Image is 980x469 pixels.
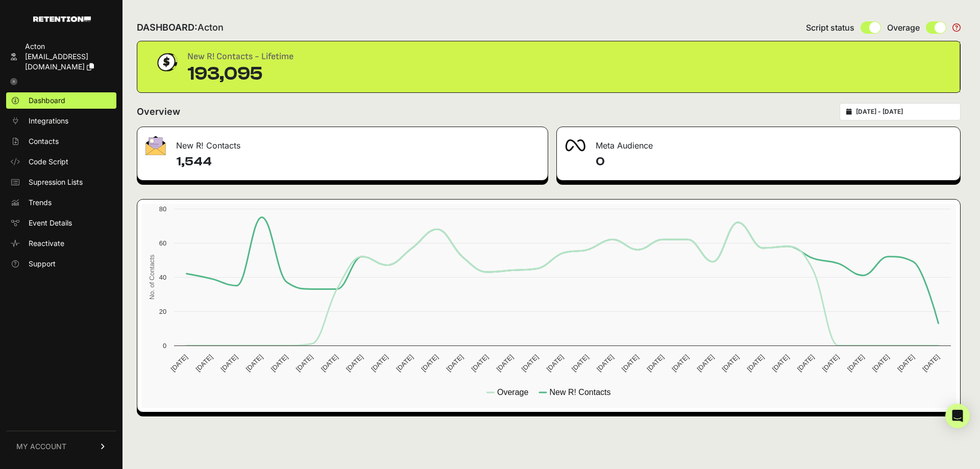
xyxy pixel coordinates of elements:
[159,205,166,213] text: 80
[921,353,941,373] text: [DATE]
[6,113,116,129] a: Integrations
[549,388,610,397] text: New R! Contacts
[565,139,585,152] img: fa-meta-2f981b61bb99beabf952f7030308934f19ce035c18b003e963880cc3fabeebb7.png
[620,353,640,373] text: [DATE]
[695,353,715,373] text: [DATE]
[721,353,741,373] text: [DATE]
[176,154,540,170] h4: 1,544
[187,50,293,64] div: New R! Contacts - Lifetime
[198,22,224,33] span: Acton
[6,92,116,109] a: Dashboard
[244,353,264,373] text: [DATE]
[887,21,920,34] span: Overage
[497,388,528,397] text: Overage
[137,20,224,35] h2: DASHBOARD:
[645,353,665,373] text: [DATE]
[29,157,68,167] span: Code Script
[159,308,166,315] text: 20
[29,116,68,126] span: Integrations
[596,154,952,170] h4: 0
[29,238,64,249] span: Reactivate
[33,16,91,22] img: Retention.com
[557,127,960,158] div: Meta Audience
[896,353,916,373] text: [DATE]
[219,353,239,373] text: [DATE]
[871,353,891,373] text: [DATE]
[187,64,293,84] div: 193,095
[29,259,56,269] span: Support
[345,353,364,373] text: [DATE]
[595,353,615,373] text: [DATE]
[420,353,439,373] text: [DATE]
[846,353,866,373] text: [DATE]
[25,52,88,71] span: [EMAIL_ADDRESS][DOMAIN_NAME]
[137,105,180,119] h2: Overview
[806,21,854,34] span: Script status
[320,353,339,373] text: [DATE]
[25,41,112,52] div: Acton
[29,136,59,146] span: Contacts
[6,133,116,150] a: Contacts
[194,353,214,373] text: [DATE]
[395,353,414,373] text: [DATE]
[6,215,116,231] a: Event Details
[269,353,289,373] text: [DATE]
[771,353,791,373] text: [DATE]
[6,154,116,170] a: Code Script
[6,194,116,211] a: Trends
[670,353,690,373] text: [DATE]
[145,136,166,155] img: fa-envelope-19ae18322b30453b285274b1b8af3d052b27d846a4fbe8435d1a52b978f639a2.png
[159,274,166,281] text: 40
[6,431,116,462] a: MY ACCOUNT
[945,404,970,428] div: Open Intercom Messenger
[370,353,389,373] text: [DATE]
[545,353,565,373] text: [DATE]
[470,353,490,373] text: [DATE]
[159,239,166,247] text: 60
[29,198,52,208] span: Trends
[295,353,314,373] text: [DATE]
[148,255,156,300] text: No. of Contacts
[29,95,65,106] span: Dashboard
[821,353,841,373] text: [DATE]
[169,353,189,373] text: [DATE]
[796,353,816,373] text: [DATE]
[746,353,766,373] text: [DATE]
[6,235,116,252] a: Reactivate
[6,174,116,190] a: Supression Lists
[570,353,590,373] text: [DATE]
[154,50,179,75] img: dollar-coin-05c43ed7efb7bc0c12610022525b4bbbb207c7efeef5aecc26f025e68dcafac9.png
[520,353,540,373] text: [DATE]
[163,342,166,350] text: 0
[6,38,116,75] a: Acton [EMAIL_ADDRESS][DOMAIN_NAME]
[29,218,72,228] span: Event Details
[495,353,515,373] text: [DATE]
[16,441,66,452] span: MY ACCOUNT
[445,353,464,373] text: [DATE]
[29,177,83,187] span: Supression Lists
[137,127,548,158] div: New R! Contacts
[6,256,116,272] a: Support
